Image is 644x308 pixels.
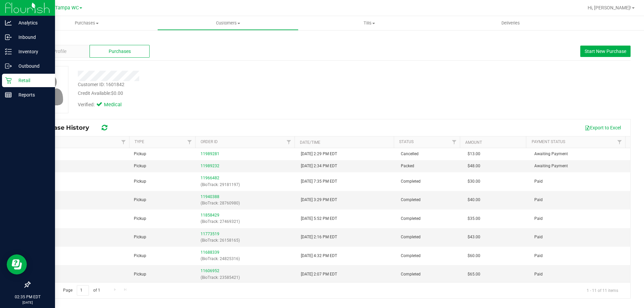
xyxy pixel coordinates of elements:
[104,101,131,109] span: Medical
[134,215,146,222] span: Pickup
[16,16,157,30] a: Purchases
[588,5,631,10] span: Hi, [PERSON_NAME]!
[468,215,480,222] span: $35.00
[468,253,480,259] span: $60.00
[134,197,146,203] span: Pickup
[77,285,89,296] input: 1
[440,16,581,30] a: Deliveries
[299,16,440,30] a: Tills
[135,139,144,144] a: Type
[534,234,543,240] span: Paid
[78,81,124,88] div: Customer ID: 1601842
[201,151,219,156] a: 11989281
[134,163,146,169] span: Pickup
[534,253,543,259] span: Paid
[158,20,298,26] span: Customers
[111,90,123,96] span: $0.00
[201,164,219,168] a: 11989232
[134,234,146,240] span: Pickup
[580,122,625,133] button: Export to Excel
[468,151,480,157] span: $13.00
[5,34,12,41] inline-svg: Inbound
[201,176,219,180] a: 11966482
[201,219,292,225] p: (BioTrack: 27469321)
[5,19,12,26] inline-svg: Analytics
[401,271,421,278] span: Completed
[134,178,146,185] span: Pickup
[468,197,480,203] span: $40.00
[301,151,337,157] span: [DATE] 2:29 PM EDT
[157,16,299,30] a: Customers
[581,285,624,295] span: 1 - 11 of 11 items
[301,234,337,240] span: [DATE] 2:16 PM EDT
[300,140,320,145] a: Date/Time
[201,182,292,188] p: (BioTrack: 29181197)
[532,139,565,144] a: Payment Status
[301,178,337,185] span: [DATE] 7:35 PM EDT
[449,136,460,148] a: Filter
[301,215,337,222] span: [DATE] 5:52 PM EDT
[184,136,195,148] a: Filter
[580,46,631,57] button: Start New Purchase
[399,139,414,144] a: Status
[35,124,96,131] span: Purchase History
[534,163,568,169] span: Awaiting Payment
[12,91,52,99] p: Reports
[465,140,482,145] a: Amount
[468,178,480,185] span: $30.00
[57,285,106,296] span: Page of 1
[12,76,52,84] p: Retail
[534,151,568,157] span: Awaiting Payment
[78,90,373,97] div: Credit Available:
[3,294,52,300] p: 02:35 PM EDT
[534,271,543,278] span: Paid
[468,234,480,240] span: $43.00
[5,48,12,55] inline-svg: Inventory
[5,91,12,98] inline-svg: Reports
[534,197,543,203] span: Paid
[5,77,12,84] inline-svg: Retail
[201,250,219,255] a: 11688339
[118,136,129,148] a: Filter
[585,49,626,54] span: Start New Purchase
[492,20,529,26] span: Deliveries
[201,213,219,218] a: 11858429
[109,48,131,55] span: Purchases
[301,253,337,259] span: [DATE] 4:32 PM EDT
[301,271,337,278] span: [DATE] 2:07 PM EDT
[401,253,421,259] span: Completed
[401,234,421,240] span: Completed
[201,237,292,244] p: (BioTrack: 26158165)
[201,256,292,262] p: (BioTrack: 24825316)
[283,136,294,148] a: Filter
[12,19,52,27] p: Analytics
[401,197,421,203] span: Completed
[401,163,414,169] span: Packed
[534,178,543,185] span: Paid
[16,20,157,26] span: Purchases
[134,253,146,259] span: Pickup
[468,163,480,169] span: $48.00
[12,33,52,41] p: Inbound
[12,62,52,70] p: Outbound
[55,5,79,11] span: Tampa WC
[301,163,337,169] span: [DATE] 2:34 PM EDT
[134,151,146,157] span: Pickup
[201,268,219,273] a: 11606952
[401,215,421,222] span: Completed
[201,139,218,144] a: Order ID
[53,48,66,55] span: Profile
[78,101,131,109] div: Verified:
[468,271,480,278] span: $65.00
[401,151,419,157] span: Cancelled
[614,136,625,148] a: Filter
[201,232,219,236] a: 11773519
[301,197,337,203] span: [DATE] 3:29 PM EDT
[534,215,543,222] span: Paid
[299,20,439,26] span: Tills
[201,274,292,281] p: (BioTrack: 23585421)
[401,178,421,185] span: Completed
[5,63,12,69] inline-svg: Outbound
[134,271,146,278] span: Pickup
[201,194,219,199] a: 11940388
